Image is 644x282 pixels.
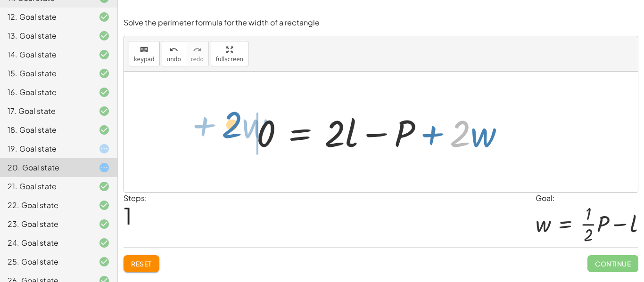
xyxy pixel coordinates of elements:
i: Task finished and correct. [99,237,110,249]
i: Task started. [99,143,110,154]
button: Reset [124,255,159,272]
i: Task finished and correct. [99,105,110,117]
i: Task finished and correct. [99,87,110,98]
i: Task finished and correct. [99,256,110,267]
i: Task finished and correct. [99,200,110,211]
i: Task finished and correct. [99,30,110,41]
div: 15. Goal state [8,68,83,79]
div: 14. Goal state [8,49,83,60]
div: 16. Goal state [8,87,83,98]
div: 23. Goal state [8,218,83,230]
button: undoundo [162,41,186,66]
i: Task finished and correct. [99,181,110,192]
span: redo [191,56,204,63]
span: fullscreen [216,56,243,63]
div: 18. Goal state [8,124,83,136]
div: Goal: [536,193,638,204]
div: 24. Goal state [8,237,83,249]
div: 12. Goal state [8,11,83,23]
button: keyboardkeypad [129,41,160,66]
div: 22. Goal state [8,200,83,211]
p: Solve the perimeter formula for the width of a rectangle [124,17,638,28]
i: Task finished and correct. [99,68,110,79]
i: Task finished and correct. [99,124,110,136]
i: Task finished and correct. [99,49,110,60]
button: redoredo [186,41,209,66]
div: 19. Goal state [8,143,83,154]
div: 13. Goal state [8,30,83,41]
div: 17. Goal state [8,105,83,117]
div: 25. Goal state [8,256,83,267]
label: Steps: [124,193,147,203]
i: keyboard [140,44,149,56]
span: 1 [124,201,132,230]
i: Task started. [99,162,110,173]
span: Reset [131,259,152,268]
i: redo [193,44,202,56]
div: 21. Goal state [8,181,83,192]
i: Task finished and correct. [99,11,110,23]
button: fullscreen [211,41,248,66]
span: undo [167,56,181,63]
i: undo [169,44,178,56]
div: 20. Goal state [8,162,83,173]
i: Task finished and correct. [99,218,110,230]
span: keypad [134,56,155,63]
